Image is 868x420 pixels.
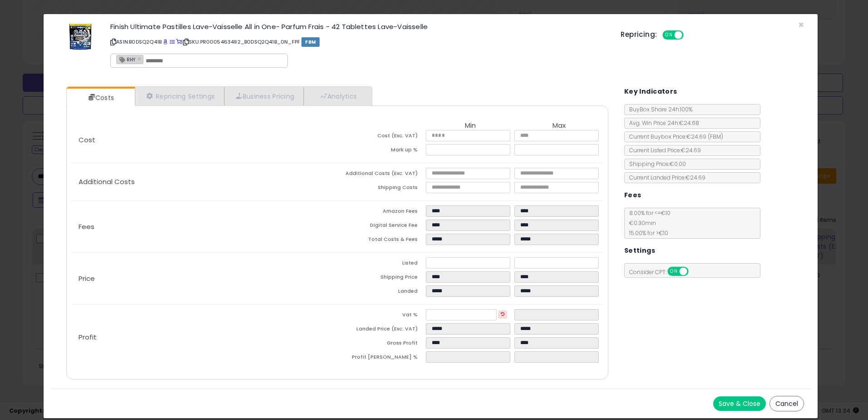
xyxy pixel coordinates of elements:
[71,223,337,230] p: Fees
[337,309,426,323] td: Vat %
[224,87,304,105] a: Business Pricing
[117,55,135,63] span: RHY
[625,146,701,154] span: Current Listed Price: €24.69
[426,122,514,130] th: Min
[664,31,675,39] span: ON
[713,396,766,411] button: Save & Close
[337,271,426,285] td: Shipping Price
[135,87,225,105] a: Repricing Settings
[625,209,671,237] span: 8.00 % for <= €10
[170,38,175,45] a: All offer listings
[337,257,426,271] td: Listed
[708,133,723,140] span: ( FBM )
[624,86,677,97] h5: Key Indicators
[337,285,426,300] td: Landed
[625,105,692,113] span: BuyBox Share 24h: 100%
[625,219,656,227] span: €0.30 min
[304,87,371,105] a: Analytics
[337,220,426,234] td: Digital Service Fee
[687,268,701,275] span: OFF
[514,122,603,130] th: Max
[301,37,320,47] span: FBM
[625,268,700,276] span: Consider CPT:
[625,119,699,127] span: Avg. Win Price 24h: €24.68
[337,130,426,144] td: Cost (Exc. VAT)
[110,35,607,49] p: ASIN: B0DSQ2Q41B | SKU: PR0005463492_B0DSQ2Q41B_0N_FPF
[625,133,723,140] span: Current Buybox Price:
[682,31,697,39] span: OFF
[163,38,168,45] a: BuyBox page
[67,89,134,107] a: Costs
[138,55,143,63] a: ×
[337,182,426,196] td: Shipping Costs
[337,337,426,351] td: Gross Profit
[624,190,641,201] h5: Fees
[621,31,657,38] h5: Repricing:
[337,168,426,182] td: Additional Costs (Exc. VAT)
[625,229,668,237] span: 15.00 % for > €10
[71,136,337,144] p: Cost
[67,23,94,50] img: 61m6Gbu6ByL._SL60_.jpg
[337,144,426,158] td: Mark up %
[624,245,655,256] h5: Settings
[686,133,723,140] span: €24.69
[176,38,181,45] a: Your listing only
[625,160,686,168] span: Shipping Price: €0.00
[625,174,705,181] span: Current Landed Price: €24.69
[71,334,337,341] p: Profit
[71,178,337,185] p: Additional Costs
[798,18,804,31] span: ×
[337,205,426,220] td: Amazon Fees
[668,268,680,275] span: ON
[337,351,426,365] td: Profit [PERSON_NAME] %
[337,323,426,337] td: Landed Price (Exc. VAT)
[337,234,426,248] td: Total Costs & Fees
[769,396,804,411] button: Cancel
[110,23,607,30] h3: Finish Ultimate Pastilles Lave-Vaisselle All in One- Parfum Frais - 42 Tablettes Lave-Vaisselle
[71,275,337,282] p: Price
